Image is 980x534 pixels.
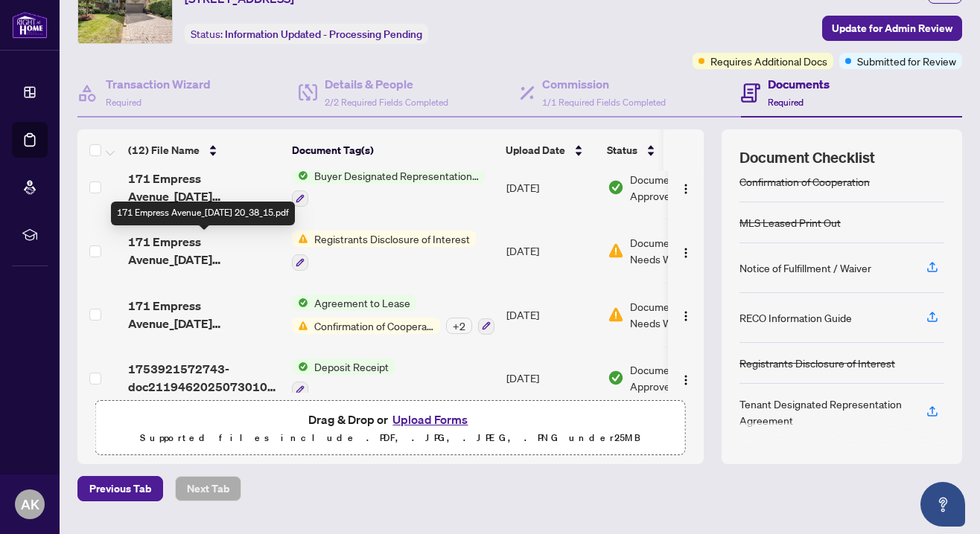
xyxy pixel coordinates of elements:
[292,295,308,311] img: Status Icon
[122,129,286,171] th: (12) File Name
[105,429,676,447] p: Supported files include .PDF, .JPG, .JPEG, .PNG under 25 MB
[286,129,500,171] th: Document Tag(s)
[106,75,211,93] h4: Transaction Wizard
[175,476,241,501] button: Next Tab
[128,142,200,158] span: (12) File Name
[739,214,841,231] div: MLS Leased Print Out
[608,242,624,259] img: Document Status
[21,494,39,515] span: AK
[185,24,428,44] div: Status:
[128,297,280,332] span: 171 Empress Avenue_[DATE] 22_11_16.pdf
[96,401,685,456] span: Drag & Drop orUpload FormsSupported files include .PDF, .JPG, .JPEG, .PNG under25MB
[500,155,602,219] td: [DATE]
[292,358,395,399] button: Status IconDeposit Receipt
[630,361,722,394] span: Document Approved
[857,53,956,69] span: Submitted for Review
[680,310,692,322] img: Logo
[680,183,692,195] img: Logo
[292,358,308,375] img: Status Icon
[500,219,602,283] td: [DATE]
[308,358,395,375] span: Deposit Receipt
[630,298,707,331] span: Document Needs Work
[225,28,422,41] span: Information Updated - Processing Pending
[710,53,827,69] span: Requires Additional Docs
[832,16,952,40] span: Update for Admin Review
[128,233,280,268] span: 171 Empress Avenue_[DATE] 20_38_15.pdf
[89,477,151,501] span: Previous Tab
[128,170,280,205] span: 171 Empress Avenue_[DATE] 20_39_33.pdf
[506,142,565,158] span: Upload Date
[739,173,870,190] div: Confirmation of Cooperation
[292,167,308,184] img: Status Icon
[446,318,472,334] div: + 2
[111,202,295,225] div: 171 Empress Avenue_[DATE] 20_38_15.pdf
[739,147,875,168] span: Document Checklist
[630,234,707,267] span: Document Needs Work
[680,374,692,386] img: Logo
[542,75,666,93] h4: Commission
[308,167,485,184] span: Buyer Designated Representation Agreement
[308,295,416,311] span: Agreement to Lease
[292,167,485,208] button: Status IconBuyer Designated Representation Agreement
[607,142,637,158] span: Status
[920,482,965,527] button: Open asap
[106,97,141,108] span: Required
[608,179,624,196] img: Document Status
[608,370,624,386] img: Document Status
[674,176,698,199] button: Logo
[12,11,48,39] img: logo
[292,318,308,334] img: Status Icon
[822,16,962,41] button: Update for Admin Review
[601,129,728,171] th: Status
[325,97,448,108] span: 2/2 Required Fields Completed
[680,247,692,259] img: Logo
[500,129,601,171] th: Upload Date
[388,410,472,429] button: Upload Forms
[542,97,666,108] span: 1/1 Required Fields Completed
[308,231,476,247] span: Registrants Disclosure of Interest
[674,239,698,263] button: Logo
[674,366,698,390] button: Logo
[292,231,308,247] img: Status Icon
[739,396,909,428] div: Tenant Designated Representation Agreement
[739,355,895,371] div: Registrants Disclosure of Interest
[608,306,624,323] img: Document Status
[308,318,440,334] span: Confirmation of Cooperation
[674,303,698,326] button: Logo
[308,410,472,429] span: Drag & Drop or
[768,75,830,93] h4: Documents
[630,171,722,204] span: Document Approved
[768,97,804,108] span: Required
[739,309,852,326] div: RECO Information Guide
[292,295,494,335] button: Status IconAgreement to LeaseStatus IconConfirmation of Cooperation+2
[128,360,280,396] span: 1753921572743-doc21194620250730105847.pdf
[292,231,476,271] button: Status IconRegistrants Disclosure of Interest
[77,476,163,501] button: Previous Tab
[500,347,602,411] td: [DATE]
[500,283,602,347] td: [DATE]
[325,75,448,93] h4: Details & People
[739,260,871,276] div: Notice of Fulfillment / Waiver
